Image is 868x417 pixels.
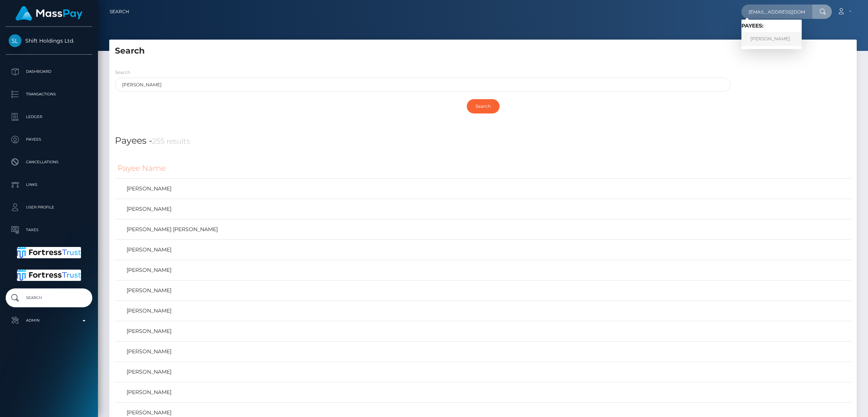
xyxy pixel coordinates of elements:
a: Payees [6,130,92,149]
img: Fortress Trust [17,247,81,258]
a: Transactions [6,85,92,104]
p: User Profile [9,202,89,213]
a: [PERSON_NAME] [118,204,848,215]
p: Admin [9,315,89,326]
a: Dashboard [6,62,92,81]
p: Taxes [9,224,89,236]
a: [PERSON_NAME] [118,265,848,276]
a: [PERSON_NAME] [118,346,848,357]
h4: Payees - [115,134,851,148]
p: Dashboard [9,66,89,77]
img: MassPay Logo [15,6,83,21]
a: Links [6,175,92,194]
th: Payee Name [115,158,851,179]
small: 255 results [152,136,190,146]
a: [PERSON_NAME] [118,244,848,255]
p: Cancellations [9,156,89,168]
p: Ledger [9,111,89,123]
p: Search [9,292,89,304]
label: Search [115,69,130,76]
img: Shift Holdings Ltd. [9,34,21,47]
a: Cancellations [6,153,92,172]
a: User Profile [6,198,92,217]
p: Links [9,179,89,190]
input: Search... [741,5,812,19]
a: Search [110,4,129,20]
a: Admin [6,311,92,330]
a: [PERSON_NAME] [118,285,848,296]
span: Shift Holdings Ltd. [6,37,92,44]
input: Search [467,99,500,113]
a: [PERSON_NAME] [PERSON_NAME] [118,224,848,235]
h6: Payees: [741,23,802,29]
a: Taxes [6,221,92,239]
a: Search [6,288,92,307]
a: [PERSON_NAME] [118,387,848,398]
a: [PERSON_NAME] [741,32,802,46]
p: Transactions [9,89,89,100]
h5: Search [115,45,851,57]
a: [PERSON_NAME] [118,183,848,194]
a: Ledger [6,107,92,126]
a: [PERSON_NAME] [118,305,848,316]
img: Fortress Trust [17,270,81,281]
p: Payees [9,134,89,145]
a: [PERSON_NAME] [118,366,848,377]
input: Enter search term [115,78,730,92]
a: [PERSON_NAME] [118,326,848,337]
